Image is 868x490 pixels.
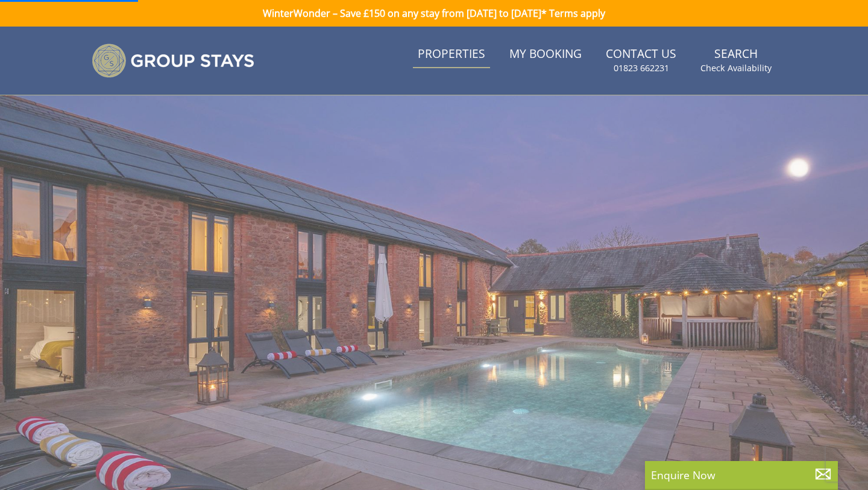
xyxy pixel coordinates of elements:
small: Check Availability [700,62,772,74]
small: 01823 662231 [614,62,669,74]
p: Enquire Now [651,467,832,483]
a: SearchCheck Availability [696,41,776,80]
a: My Booking [505,41,587,68]
a: Contact Us01823 662231 [601,41,681,80]
a: Properties [413,41,490,68]
img: Group Stays [92,43,254,78]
